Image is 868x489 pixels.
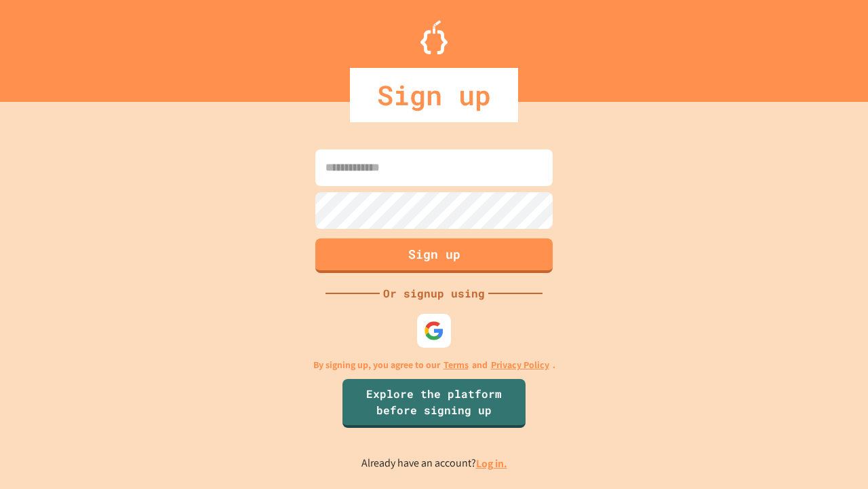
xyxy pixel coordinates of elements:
[380,285,488,302] div: Or signup using
[420,20,448,54] img: Logo.svg
[491,358,549,372] a: Privacy Policy
[443,358,469,372] a: Terms
[350,68,518,122] div: Sign up
[476,456,507,471] a: Log in.
[811,435,854,475] iframe: chat widget
[313,358,555,372] p: By signing up, you agree to our and .
[424,321,444,341] img: google-icon.svg
[342,379,526,428] a: Explore the platform before signing up
[361,455,507,472] p: Already have an account?
[755,376,854,433] iframe: chat widget
[315,238,553,273] button: Sign up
